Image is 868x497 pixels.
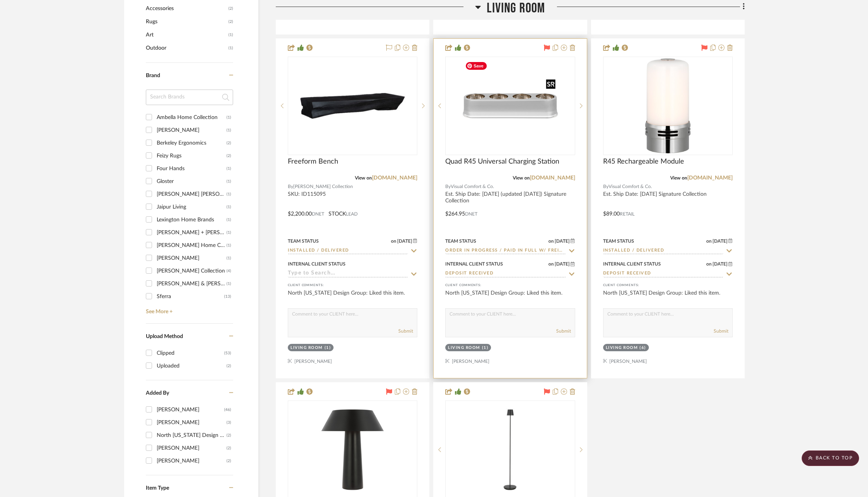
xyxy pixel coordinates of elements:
span: on [548,239,554,243]
span: [PERSON_NAME] Collection [293,183,353,190]
div: North [US_STATE] Design Group: Liked this item. [288,289,417,305]
div: North [US_STATE] Design Group: Liked this item. [603,289,733,305]
a: [DOMAIN_NAME] [372,175,417,181]
span: Accessories [146,2,227,15]
div: (4) [227,265,231,277]
div: (1) [227,278,231,290]
div: [PERSON_NAME] & [PERSON_NAME] [157,278,227,290]
div: (13) [224,290,231,303]
span: (2) [228,2,233,15]
span: on [391,239,396,243]
span: By [288,183,293,190]
div: (2) [227,150,231,162]
div: Internal Client Status [603,261,661,267]
div: Gloster [157,175,227,188]
a: [DOMAIN_NAME] [530,175,575,181]
span: [DATE] [554,261,571,267]
div: (1) [227,201,231,213]
div: (1) [227,226,231,239]
div: (2) [227,360,231,372]
div: 0 [446,57,574,155]
span: By [603,183,609,190]
span: Added By [146,390,169,396]
input: Type to Search… [288,247,408,255]
span: View on [670,176,687,180]
div: Living Room [606,345,638,351]
span: Rugs [146,15,227,28]
div: Berkeley Ergonomics [157,137,227,149]
div: North [US_STATE] Design Group [157,429,227,442]
span: R45 Rechargeable Module [603,157,684,166]
span: (2) [228,16,233,28]
span: (1) [228,29,233,41]
div: [PERSON_NAME] [157,416,227,429]
div: Living Room [290,345,323,351]
span: on [706,262,712,266]
div: (6) [640,345,646,351]
a: See More + [144,303,233,315]
div: (1) [227,214,231,226]
div: [PERSON_NAME] [157,124,227,136]
img: Freeform Bench [289,64,417,147]
img: R45 Rechargeable Module [619,57,716,154]
span: Art [146,28,227,41]
div: (1) [227,111,231,124]
div: [PERSON_NAME] Home Collection [157,239,227,252]
div: Jaipur Living [157,201,227,213]
div: Team Status [603,238,634,245]
div: (1) [227,239,231,252]
button: Submit [714,328,728,335]
span: on [706,239,712,243]
div: [PERSON_NAME] [PERSON_NAME] [157,188,227,200]
div: [PERSON_NAME] [157,455,227,467]
div: (1) [325,345,331,351]
span: By [445,183,451,190]
span: on [548,262,554,266]
div: Sferra [157,290,224,303]
button: Submit [556,328,571,335]
div: Living Room [448,345,480,351]
span: [DATE] [554,238,571,244]
div: Ambella Home Collection [157,111,227,124]
input: Type to Search… [288,270,408,278]
div: (46) [224,404,231,416]
span: View on [513,176,530,180]
span: View on [355,176,372,180]
input: Type to Search… [445,270,565,278]
div: (53) [224,347,231,359]
div: (1) [227,175,231,188]
div: (2) [227,429,231,442]
span: Upload Method [146,334,183,339]
div: Feizy Rugs [157,150,227,162]
div: (1) [227,124,231,136]
div: North [US_STATE] Design Group: Liked this item. [445,289,575,305]
div: (2) [227,455,231,467]
div: (1) [227,252,231,264]
span: [DATE] [712,238,728,244]
div: (1) [482,345,489,351]
div: (2) [227,442,231,454]
div: [PERSON_NAME] [157,442,227,454]
span: Item Type [146,485,169,491]
div: (1) [227,162,231,175]
scroll-to-top-button: BACK TO TOP [802,450,859,466]
input: Type to Search… [603,247,723,255]
input: Type to Search… [603,270,723,278]
input: Type to Search… [445,247,565,255]
span: Outdoor [146,41,227,55]
span: Freeform Bench [288,157,338,166]
div: [PERSON_NAME] Collection [157,265,227,277]
span: Brand [146,73,160,78]
div: Clipped [157,347,224,359]
div: [PERSON_NAME] + [PERSON_NAME] [157,226,227,239]
div: (3) [227,416,231,429]
div: Team Status [445,238,476,245]
img: Quad R45 Universal Charging Station [462,57,558,154]
span: Quad R45 Universal Charging Station [445,157,559,166]
div: Internal Client Status [445,261,503,267]
div: Uploaded [157,360,227,372]
span: Visual Comfort & Co. [451,183,494,190]
div: Team Status [288,238,319,245]
span: [DATE] [712,261,728,267]
div: (2) [227,137,231,149]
